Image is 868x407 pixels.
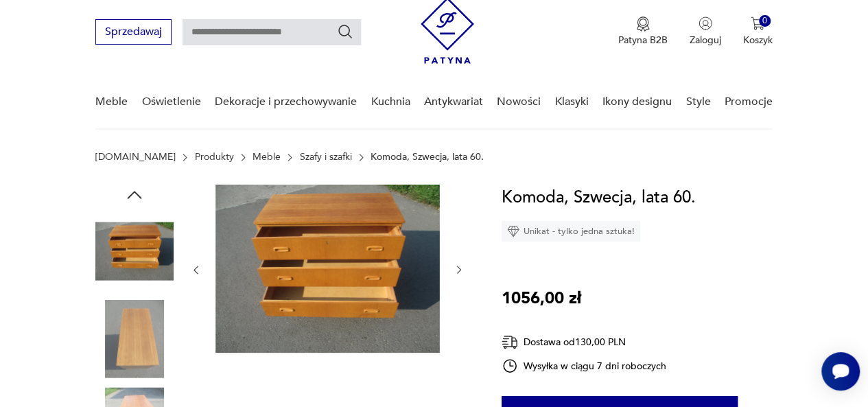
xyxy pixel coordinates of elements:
[195,152,234,163] a: Produkty
[215,75,357,128] a: Dekoracje i przechowywanie
[253,152,281,163] a: Meble
[215,185,440,353] img: Zdjęcie produktu Komoda, Szwecja, lata 60.
[502,358,666,374] div: Wysyłka w ciągu 7 dni roboczych
[618,34,668,47] p: Patyna B2B
[502,334,666,351] div: Dostawa od 130,00 PLN
[690,16,721,47] button: Zaloguj
[95,300,174,378] img: Zdjęcie produktu Komoda, Szwecja, lata 60.
[371,152,484,163] p: Komoda, Szwecja, lata 60.
[300,152,352,163] a: Szafy i szafki
[751,16,764,30] img: Ikona koszyka
[337,23,353,40] button: Szukaj
[555,75,589,128] a: Klasyki
[502,185,696,211] h1: Komoda, Szwecja, lata 60.
[690,34,721,47] p: Zaloguj
[618,16,668,47] a: Ikona medaluPatyna B2B
[502,286,581,312] p: 1056,00 zł
[497,75,541,128] a: Nowości
[142,75,201,128] a: Oświetlenie
[743,34,773,47] p: Koszyk
[507,225,519,237] img: Ikona diamentu
[95,152,176,163] a: [DOMAIN_NAME]
[95,19,172,45] button: Sprzedawaj
[371,75,410,128] a: Kuchnia
[725,75,773,128] a: Promocje
[618,16,668,47] button: Patyna B2B
[95,75,128,128] a: Meble
[821,352,860,391] iframe: Smartsupp widget button
[424,75,483,128] a: Antykwariat
[685,75,710,128] a: Style
[759,15,771,27] div: 0
[95,212,174,290] img: Zdjęcie produktu Komoda, Szwecja, lata 60.
[636,16,650,32] img: Ikona medalu
[502,221,640,242] div: Unikat - tylko jedna sztuka!
[95,28,172,38] a: Sprzedawaj
[699,16,712,30] img: Ikonka użytkownika
[743,16,773,47] button: 0Koszyk
[502,334,518,351] img: Ikona dostawy
[602,75,672,128] a: Ikony designu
